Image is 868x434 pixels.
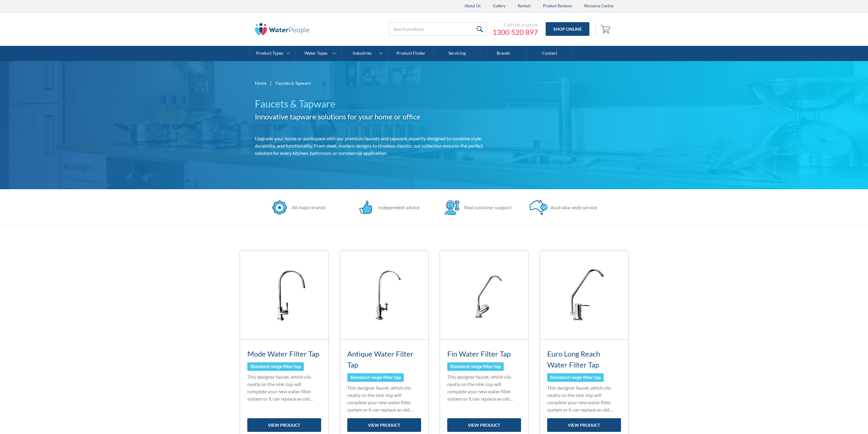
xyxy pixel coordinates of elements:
[255,23,310,35] img: The Water People
[250,363,301,370] div: Standard range filter tap
[434,46,480,61] a: Servicing
[295,46,341,61] a: Water Types
[255,111,488,122] h2: Innovative tapware solutions for your home or office
[546,22,589,36] a: Shop Online
[255,97,488,111] h1: Faucets & Tapware
[440,251,528,339] img: Fin Water Filter Tap
[256,51,283,56] div: Product Types
[240,251,328,339] img: Mode Water Filter Tap
[492,28,538,37] a: 1300 520 897
[388,46,434,61] a: Product Finder
[540,251,628,339] img: Euro Long Reach Water Filter Tap
[461,204,512,211] div: Real customer support
[340,251,428,339] img: Antique Water Filter Tap
[492,22,538,28] div: Call the experts
[247,348,321,359] h3: Mode Water Filter Tap
[249,46,295,61] a: Product Types
[389,22,486,36] input: Search products
[527,46,573,61] a: Contact
[304,51,328,56] div: Water Types
[447,418,521,432] a: view product
[447,373,521,402] p: This designer faucet, which sits neatly on the sink-top will complete your new water filter syste...
[255,135,488,157] p: Upgrade your home or workspace with our premium faucets and tapware, expertly designed to combine...
[600,24,612,34] img: shopping cart
[269,79,273,87] div: |
[247,418,321,432] a: view product
[289,204,326,211] div: All major brands
[547,204,597,211] div: Australia-wide service
[255,80,266,86] a: Home
[547,384,621,413] p: This designer faucet, which sits neatly on the sink-top will complete your new water filter syste...
[347,384,421,413] p: This designer faucet, which sits neatly on the sink-top will complete your new water filter syste...
[375,204,419,211] div: Independent advice
[550,374,601,381] div: Standard range filter tap
[347,348,421,370] h3: Antique Water Filter Tap
[807,404,868,434] iframe: podium webchat widget bubble
[547,348,621,370] h3: Euro Long Reach Water Filter Tap
[447,348,521,359] h3: Fin Water Filter Tap
[599,22,613,36] a: Open empty cart
[347,418,421,432] a: view product
[450,363,501,370] div: Standard range filter tap
[350,374,401,381] div: Standard range filter tap
[353,51,372,56] div: Industries
[247,373,321,402] p: This designer faucet, which sits neatly on the sink-top will complete your new water filter syste...
[547,418,621,432] a: view product
[341,46,387,61] a: Industries
[480,46,527,61] a: Brands
[276,80,311,86] div: Faucets & Tapware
